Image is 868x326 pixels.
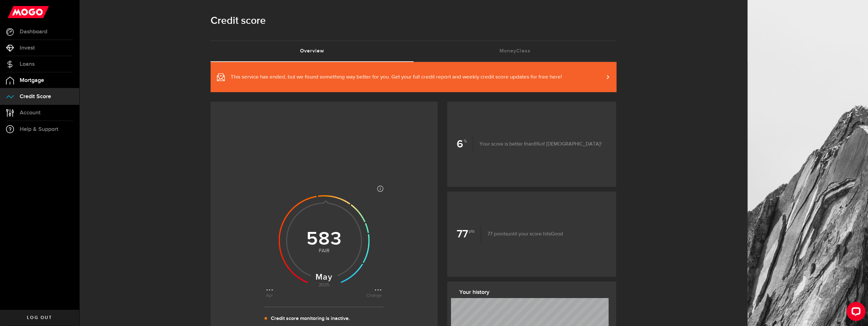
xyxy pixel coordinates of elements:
[20,110,41,116] span: Account
[20,29,47,35] span: Dashboard
[211,41,414,61] a: Overview
[20,126,58,132] span: Help & Support
[27,316,52,320] span: Log out
[841,299,868,326] iframe: LiveChat chat widget
[20,94,51,99] span: Credit Score
[457,136,473,153] b: 6
[473,140,602,148] p: Your score is better than of [DEMOGRAPHIC_DATA]!
[271,315,350,323] p: Credit score monitoring is inactive.
[20,78,44,83] span: Mortgage
[20,45,35,51] span: Invest
[457,226,481,243] b: 77
[487,232,507,237] span: 77 points
[211,40,617,62] ul: Tabs Navigation
[414,41,617,61] a: MoneyClass
[481,230,563,238] p: until your score hits
[551,232,563,237] span: Good
[459,287,609,297] h3: Your history
[231,73,562,81] span: This service has ended, but we found something way better for you. Get your full credit report an...
[20,61,35,67] span: Loans
[211,62,617,92] a: This service has ended, but we found something way better for you. Get your full credit report an...
[211,13,617,29] h1: Credit score
[534,142,540,147] span: 6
